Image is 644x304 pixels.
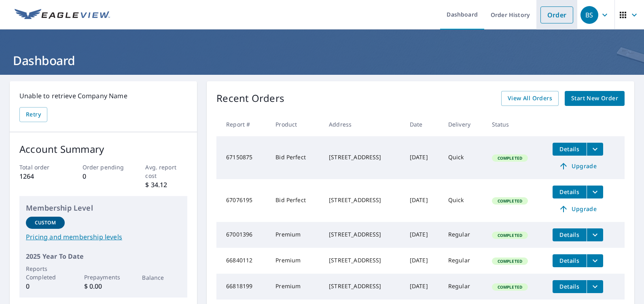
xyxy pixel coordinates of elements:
div: [STREET_ADDRESS] [329,153,397,161]
button: filesDropdownBtn-67150875 [587,143,603,156]
td: [DATE] [403,179,442,222]
th: Status [485,112,546,136]
h1: Dashboard [10,52,634,69]
p: $ 0.00 [84,281,123,291]
span: Details [557,145,582,153]
span: View All Orders [508,93,552,103]
button: detailsBtn-66818199 [553,280,587,293]
span: Start New Order [571,93,618,103]
td: Premium [269,274,322,300]
td: Quick [442,136,485,179]
div: [STREET_ADDRESS] [329,282,397,290]
span: Upgrade [557,161,598,171]
td: Regular [442,248,485,274]
p: $ 34.12 [145,180,187,190]
div: [STREET_ADDRESS] [329,256,397,264]
p: Avg. report cost [145,163,187,180]
a: View All Orders [501,91,559,106]
a: Start New Order [565,91,625,106]
p: Balance [142,273,181,282]
span: Completed [493,258,527,264]
p: Order pending [83,163,125,171]
a: Upgrade [553,203,603,215]
img: EV Logo [15,9,110,21]
td: 66818199 [216,274,269,300]
button: filesDropdownBtn-67076195 [587,186,603,198]
p: Total order [19,163,61,171]
th: Delivery [442,112,485,136]
p: Account Summary [19,142,187,156]
a: Pricing and membership levels [26,232,181,242]
td: Premium [269,248,322,274]
p: 2025 Year To Date [26,251,181,261]
th: Address [322,112,403,136]
td: Bid Perfect [269,136,322,179]
a: Order [540,6,573,23]
span: Completed [493,284,527,290]
td: 67001396 [216,222,269,248]
div: BS [580,6,598,24]
p: Prepayments [84,273,123,281]
td: Premium [269,222,322,248]
p: Membership Level [26,203,181,213]
p: Recent Orders [216,91,284,106]
p: Reports Completed [26,264,65,281]
span: Completed [493,155,527,161]
button: detailsBtn-67001396 [553,228,587,241]
td: Regular [442,222,485,248]
button: Retry [19,107,47,122]
td: [DATE] [403,248,442,274]
td: 67150875 [216,136,269,179]
button: filesDropdownBtn-67001396 [587,228,603,241]
span: Details [557,231,582,239]
td: 67076195 [216,179,269,222]
th: Date [403,112,442,136]
button: filesDropdownBtn-66818199 [587,280,603,293]
td: Regular [442,274,485,300]
button: filesDropdownBtn-66840112 [587,254,603,267]
td: Quick [442,179,485,222]
div: [STREET_ADDRESS] [329,230,397,239]
span: Details [557,283,582,290]
td: [DATE] [403,274,442,300]
p: Unable to retrieve Company Name [19,91,187,101]
button: detailsBtn-67150875 [553,143,587,156]
button: detailsBtn-67076195 [553,186,587,198]
th: Report # [216,112,269,136]
span: Completed [493,232,527,238]
td: [DATE] [403,136,442,179]
p: 0 [26,281,65,291]
span: Details [557,257,582,264]
td: 66840112 [216,248,269,274]
div: [STREET_ADDRESS] [329,196,397,204]
td: [DATE] [403,222,442,248]
span: Details [557,188,582,196]
p: 1264 [19,171,61,181]
th: Product [269,112,322,136]
p: Custom [35,219,56,226]
a: Upgrade [553,160,603,173]
td: Bid Perfect [269,179,322,222]
span: Retry [26,110,41,120]
button: detailsBtn-66840112 [553,254,587,267]
span: Upgrade [557,204,598,214]
span: Completed [493,198,527,204]
p: 0 [83,171,125,181]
